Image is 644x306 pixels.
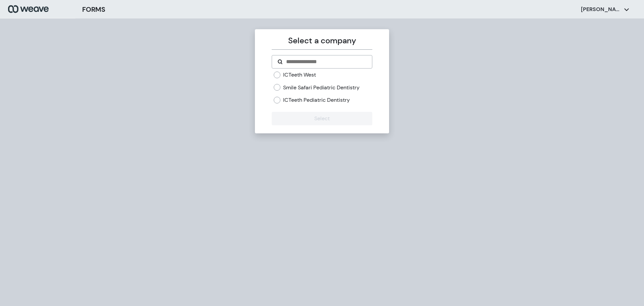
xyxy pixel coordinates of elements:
[283,84,360,91] label: Smile Safari Pediatric Dentistry
[272,112,372,125] button: Select
[581,6,621,13] p: [PERSON_NAME]
[283,96,350,104] label: ICTeeth Pediatric Dentistry
[285,58,366,66] input: Search
[82,4,105,14] h3: FORMS
[272,35,372,47] p: Select a company
[283,71,316,79] label: ICTeeth West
